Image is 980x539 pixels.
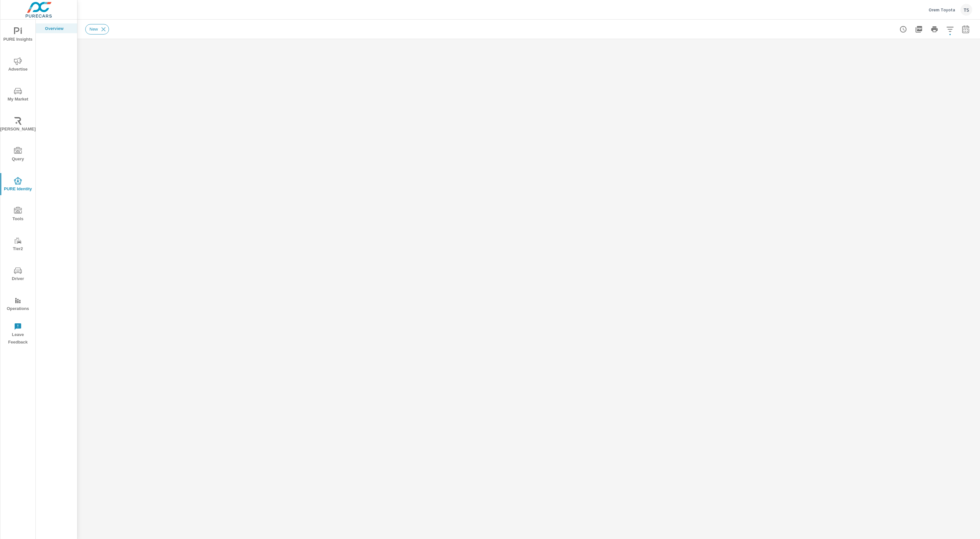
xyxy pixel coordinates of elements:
[285,55,295,65] span: Save this to your personalized report
[2,207,34,223] span: Tools
[959,23,972,36] button: Select Date Range
[262,56,269,64] span: Match rate: % of Identifiable Traffic. Pure Identity avg: Avg match rate of all PURE Identity cus...
[944,23,957,36] button: Apply Filters
[2,117,34,133] span: [PERSON_NAME]
[928,23,941,36] button: Print Report
[2,57,34,73] span: Advertise
[0,20,35,349] div: nav menu
[2,177,34,193] span: PURE Identity
[912,23,925,36] button: "Export Report to PDF"
[2,27,34,43] span: PURE Insights
[2,297,34,313] span: Operations
[2,87,34,103] span: My Market
[960,4,972,16] div: TS
[45,25,72,32] p: Overview
[2,323,34,346] span: Leave Feedback
[86,27,102,32] span: New
[88,59,124,66] h5: Match Rates
[2,147,34,163] span: Query
[929,7,955,13] p: Orem Toyota
[2,267,34,283] span: Driver
[85,24,109,34] div: New
[36,23,77,33] div: Overview
[88,66,115,74] p: Last 30 days
[2,237,34,253] span: Tier2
